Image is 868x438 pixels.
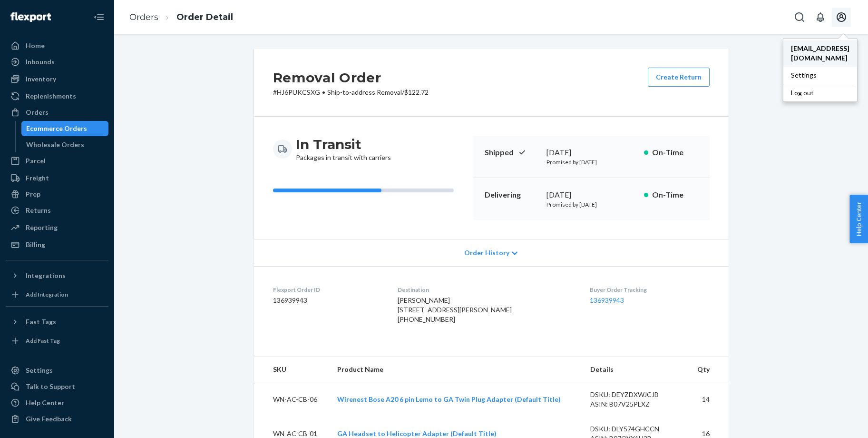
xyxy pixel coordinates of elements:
div: Replenishments [26,91,76,101]
td: WN-AC-CB-06 [254,382,330,417]
div: Freight [26,173,49,183]
p: Promised by [DATE] [546,200,636,209]
a: Returns [6,203,108,218]
div: Help Center [26,398,64,408]
th: Product Name [330,357,583,382]
span: [EMAIL_ADDRESS][DOMAIN_NAME] [791,44,849,63]
a: Settings [783,67,857,84]
a: Inbounds [6,54,108,70]
span: Order History [464,248,509,258]
a: [EMAIL_ADDRESS][DOMAIN_NAME] [783,40,857,67]
span: • [322,88,325,96]
a: Billing [6,237,108,252]
span: Ship-to-address Removal [327,88,402,96]
span: [PERSON_NAME] [STREET_ADDRESS][PERSON_NAME] [398,296,512,314]
div: Prep [26,189,40,199]
a: Orders [6,105,108,120]
a: Wholesale Orders [21,137,109,152]
p: Delivering [485,189,539,200]
button: Give Feedback [6,411,108,427]
div: [PHONE_NUMBER] [398,315,575,324]
div: [DATE] [546,189,636,200]
button: Integrations [6,268,108,283]
a: 136939943 [590,296,624,304]
a: Freight [6,170,108,186]
a: Settings [6,363,108,378]
div: Parcel [26,156,46,166]
button: Open account menu [832,8,851,27]
img: Flexport logo [10,12,51,22]
ol: breadcrumbs [122,3,241,31]
button: Log out [783,84,855,101]
a: Orders [129,12,158,22]
div: ASIN: B07V25PLXZ [590,399,680,409]
dt: Destination [398,286,575,294]
div: Talk to Support [26,382,75,391]
button: Close Navigation [89,8,108,27]
div: [DATE] [546,147,636,158]
a: Prep [6,187,108,202]
p: On-Time [652,189,698,200]
td: 14 [687,382,729,417]
div: Wholesale Orders [26,140,84,149]
th: SKU [254,357,330,382]
button: Open notifications [811,8,830,27]
div: Give Feedback [26,414,72,424]
dt: Buyer Order Tracking [590,286,710,294]
div: Add Integration [26,290,68,299]
a: Parcel [6,153,108,169]
p: Shipped [485,147,539,158]
div: DSKU: DEYZDXWJCJB [590,390,680,399]
a: Wirenest Bose A20 6 pin Lemo to GA Twin Plug Adapter (Default Title) [337,395,561,403]
a: Replenishments [6,89,108,104]
a: Help Center [6,395,108,410]
div: Reporting [26,223,58,232]
th: Qty [687,357,729,382]
button: Fast Tags [6,314,108,329]
a: GA Headset to Helicopter Adapter (Default Title) [337,429,497,438]
div: Packages in transit with carriers [296,136,391,162]
p: On-Time [652,147,698,158]
div: Integrations [26,271,66,280]
div: Fast Tags [26,317,56,327]
a: Ecommerce Orders [21,121,109,136]
div: Add Fast Tag [26,337,60,345]
p: Promised by [DATE] [546,158,636,166]
button: Create Return [648,68,710,87]
div: Home [26,41,45,50]
a: Reporting [6,220,108,235]
div: Returns [26,206,51,215]
a: Home [6,38,108,53]
div: Ecommerce Orders [26,124,87,133]
a: Add Fast Tag [6,333,108,348]
h3: In Transit [296,136,391,153]
div: Settings [26,366,53,375]
button: Open Search Box [790,8,809,27]
a: Talk to Support [6,379,108,394]
th: Details [583,357,687,382]
div: Orders [26,108,49,117]
a: Inventory [6,71,108,87]
a: Add Integration [6,287,108,302]
dd: 136939943 [273,296,383,305]
button: Help Center [849,195,868,243]
dt: Flexport Order ID [273,286,383,294]
a: Order Detail [176,12,233,22]
div: Inbounds [26,57,55,67]
p: # HJ6PUKCSXG / $122.72 [273,88,429,97]
div: Inventory [26,74,56,84]
div: DSKU: DLY574GHCCN [590,424,680,434]
h2: Removal Order [273,68,429,88]
div: Billing [26,240,45,249]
